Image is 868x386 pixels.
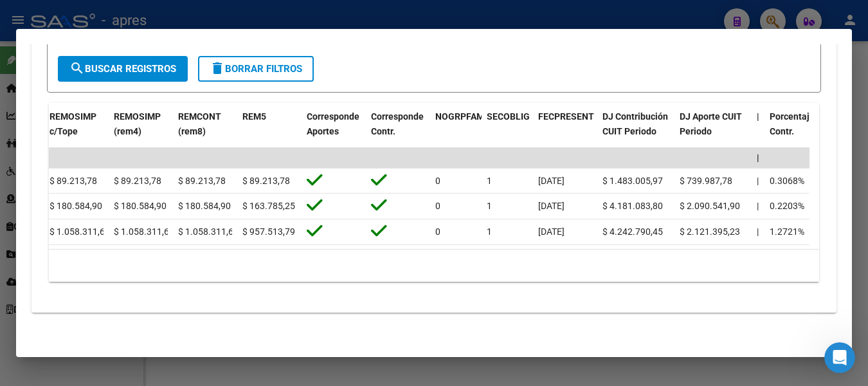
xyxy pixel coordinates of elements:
span: $ 4.242.790,45 [602,226,663,237]
span: 1 [487,226,492,237]
span: | [757,226,759,237]
span: DJ Contribución CUIT Periodo [602,111,668,136]
span: 0 [435,176,440,186]
span: REM5 [242,111,266,122]
span: Borrar Filtros [210,63,302,75]
button: Buscar Registros [58,56,188,82]
span: 1 [487,176,492,186]
datatable-header-cell: REMOSIMP c/Tope [44,103,109,160]
span: $ 180.584,90 [178,201,231,211]
span: | [757,201,759,211]
span: $ 4.181.083,80 [602,201,663,211]
span: Buscar Registros [69,63,176,75]
span: $ 180.584,90 [50,201,102,211]
span: [DATE] [538,176,565,186]
span: $ 163.785,25 [242,201,295,211]
mat-icon: search [69,60,85,76]
span: | [757,111,759,122]
datatable-header-cell: | [752,103,764,160]
span: REMOSIMP (rem4) [114,111,161,136]
span: [DATE] [538,226,565,237]
span: Porcentaje Contr. [770,111,815,136]
span: $ 1.058.311,69 [50,226,110,237]
datatable-header-cell: Corresponde Aportes [302,103,366,160]
span: [DATE] [538,201,565,211]
span: $ 1.483.005,97 [602,176,663,186]
span: $ 89.213,78 [242,176,290,186]
span: $ 957.513,79 [242,226,295,237]
datatable-header-cell: REMOSIMP (rem4) [109,103,173,160]
span: | [757,176,759,186]
span: $ 2.121.395,23 [680,226,740,237]
mat-icon: delete [210,60,225,76]
button: Borrar Filtros [198,56,314,82]
span: REMCONT (rem8) [178,111,221,136]
span: 1 [487,201,492,211]
span: NOGRPFAM [435,111,484,122]
span: 1.2721% [770,226,804,237]
span: REMOSIMP c/Tope [50,111,96,136]
datatable-header-cell: SECOBLIG [482,103,533,160]
span: $ 739.987,78 [680,176,732,186]
span: | [757,152,759,163]
span: $ 89.213,78 [114,176,161,186]
span: 0 [435,226,440,237]
datatable-header-cell: REM5 [237,103,302,160]
span: $ 89.213,78 [178,176,226,186]
span: DJ Aporte CUIT Periodo [680,111,742,136]
datatable-header-cell: REMCONT (rem8) [173,103,237,160]
span: 0 [435,201,440,211]
span: FECPRESENT [538,111,594,122]
datatable-header-cell: NOGRPFAM [430,103,482,160]
span: $ 1.058.311,69 [178,226,239,237]
datatable-header-cell: Corresponde Contr. [366,103,430,160]
span: $ 2.090.541,90 [680,201,740,211]
span: $ 180.584,90 [114,201,167,211]
span: SECOBLIG [487,111,530,122]
datatable-header-cell: Porcentaje Contr. [764,103,829,160]
span: 0.3068% [770,176,804,186]
span: 0.2203% [770,201,804,211]
datatable-header-cell: FECPRESENT [533,103,597,160]
span: $ 89.213,78 [50,176,97,186]
span: $ 1.058.311,69 [114,226,174,237]
span: Corresponde Aportes [307,111,359,136]
datatable-header-cell: DJ Contribución CUIT Periodo [597,103,674,160]
datatable-header-cell: DJ Aporte CUIT Periodo [674,103,752,160]
span: Corresponde Contr. [371,111,424,136]
iframe: Intercom live chat [824,342,855,373]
